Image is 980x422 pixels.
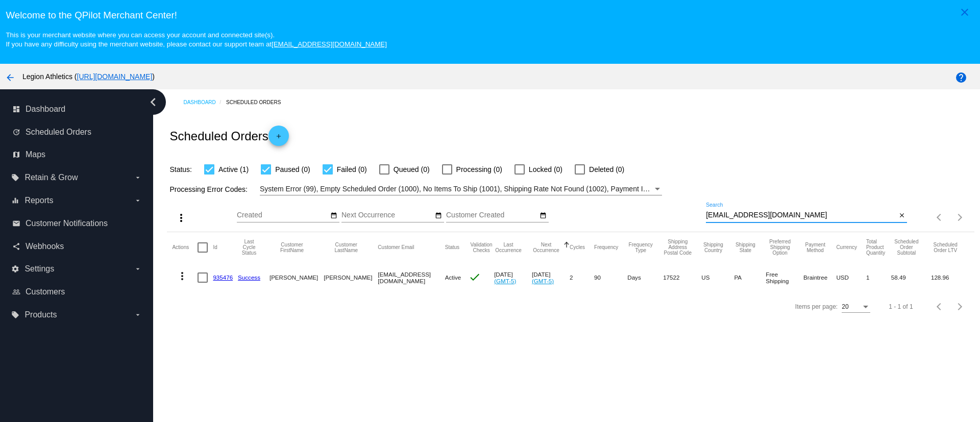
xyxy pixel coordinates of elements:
[627,242,654,253] button: Change sorting for FrequencyType
[134,311,142,319] i: arrow_drop_down
[589,163,624,176] span: Deleted (0)
[337,163,367,176] span: Failed (0)
[529,163,562,176] span: Locked (0)
[594,263,627,292] mat-cell: 90
[766,239,794,256] button: Change sorting for PreferredShippingOption
[24,173,78,182] span: Retain & Grow
[12,284,142,300] a: people_outline Customers
[237,211,329,219] input: Created
[469,271,481,283] mat-icon: check
[891,263,931,292] mat-cell: 58.49
[12,124,142,140] a: update Scheduled Orders
[324,263,378,292] mat-cell: [PERSON_NAME]
[456,163,502,176] span: Processing (0)
[12,101,142,117] a: dashboard Dashboard
[842,304,870,311] mat-select: Items per page:
[446,211,538,219] input: Customer Created
[175,212,187,224] mat-icon: more_vert
[213,244,217,251] button: Change sorting for Id
[950,296,970,317] button: Next page
[24,196,53,205] span: Reports
[134,196,142,205] i: arrow_drop_down
[26,105,65,114] span: Dashboard
[12,219,20,228] i: email
[145,94,161,110] i: chevron_left
[959,6,971,18] mat-icon: close
[795,303,838,310] div: Items per page:
[169,165,192,173] span: Status:
[532,263,570,292] mat-cell: [DATE]
[26,287,65,296] span: Customers
[378,244,414,251] button: Change sorting for CustomerEmail
[272,40,387,48] a: [EMAIL_ADDRESS][DOMAIN_NAME]
[701,263,734,292] mat-cell: US
[134,265,142,273] i: arrow_drop_down
[494,242,523,253] button: Change sorting for LastOccurrenceUtc
[955,71,967,84] mat-icon: help
[836,244,857,251] button: Change sorting for CurrencyIso
[929,207,950,228] button: Previous page
[12,242,20,251] i: share
[226,94,290,110] a: Scheduled Orders
[12,151,20,159] i: map
[836,263,866,292] mat-cell: USD
[11,265,19,273] i: settings
[238,274,260,281] a: Success
[12,146,142,163] a: map Maps
[929,296,950,317] button: Previous page
[172,232,198,263] mat-header-cell: Actions
[898,212,905,220] mat-icon: close
[866,263,891,292] mat-cell: 1
[77,72,153,81] a: [URL][DOMAIN_NAME]
[896,210,907,221] button: Clear
[275,163,310,176] span: Paused (0)
[176,270,188,282] mat-icon: more_vert
[213,274,233,281] a: 935476
[22,72,155,81] span: Legion Athletics ( )
[341,211,433,219] input: Next Occurrence
[734,242,756,253] button: Change sorting for ShippingState
[26,242,64,251] span: Webhooks
[24,264,54,274] span: Settings
[330,212,337,220] mat-icon: date_range
[469,232,494,263] mat-header-cell: Validation Checks
[532,242,560,253] button: Change sorting for NextOccurrenceUtc
[663,263,701,292] mat-cell: 17522
[445,274,461,281] span: Active
[6,10,974,21] h3: Welcome to the QPilot Merchant Center!
[11,173,19,182] i: local_offer
[4,71,16,84] mat-icon: arrow_back
[866,232,891,263] mat-header-cell: Total Product Quantity
[273,133,285,145] mat-icon: add
[931,242,960,253] button: Change sorting for LifetimeValue
[627,263,663,292] mat-cell: Days
[11,311,19,319] i: local_offer
[445,244,459,251] button: Change sorting for Status
[218,163,249,176] span: Active (1)
[842,303,848,310] span: 20
[803,242,827,253] button: Change sorting for PaymentMethod.Type
[435,212,442,220] mat-icon: date_range
[734,263,766,292] mat-cell: PA
[663,239,692,256] button: Change sorting for ShippingPostcode
[540,212,547,220] mat-icon: date_range
[24,310,57,319] span: Products
[6,31,386,48] small: This is your merchant website where you can access your account and connected site(s). If you hav...
[12,105,20,113] i: dashboard
[931,263,969,292] mat-cell: 128.96
[12,128,20,136] i: update
[134,173,142,182] i: arrow_drop_down
[183,94,226,110] a: Dashboard
[532,278,554,284] a: (GMT-5)
[889,303,913,310] div: 1 - 1 of 1
[26,219,108,228] span: Customer Notifications
[378,263,445,292] mat-cell: [EMAIL_ADDRESS][DOMAIN_NAME]
[12,238,142,255] a: share Webhooks
[12,288,20,296] i: people_outline
[706,211,896,219] input: Search
[169,126,288,146] h2: Scheduled Orders
[260,183,662,195] mat-select: Filter by Processing Error Codes
[570,244,585,251] button: Change sorting for Cycles
[26,128,91,137] span: Scheduled Orders
[766,263,803,292] mat-cell: Free Shipping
